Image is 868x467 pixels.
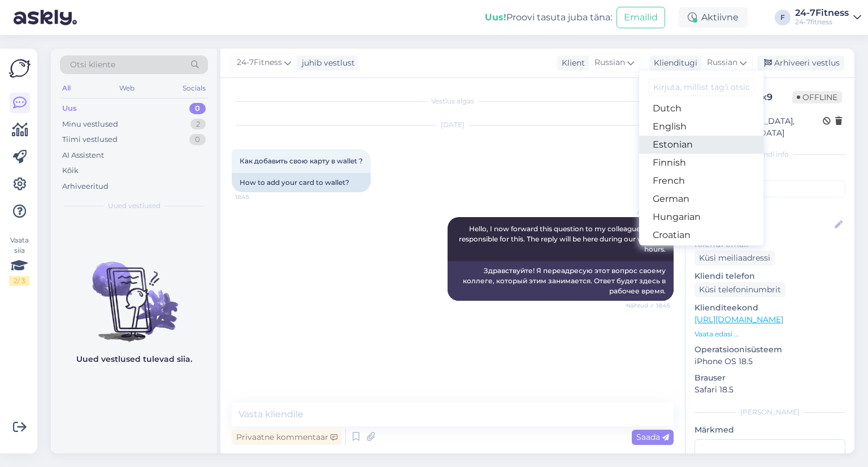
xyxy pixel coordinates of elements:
[9,276,29,286] div: 2 / 3
[62,134,118,145] div: Tiimi vestlused
[60,81,73,96] div: All
[695,314,783,325] a: [URL][DOMAIN_NAME]
[639,190,763,208] a: German
[189,134,206,145] div: 0
[9,58,31,79] img: Askly Logo
[649,57,697,69] div: Klienditugi
[695,329,845,339] p: Vaata edasi ...
[62,103,77,114] div: Uus
[485,12,506,23] b: Uus!
[70,59,115,71] span: Otsi kliente
[639,118,763,136] a: English
[639,226,763,244] a: Croatian
[695,166,845,178] p: Kliendi tag'id
[9,235,29,286] div: Vaata siia
[62,119,118,130] div: Minu vestlused
[485,11,612,24] div: Proovi tasuta juba täna:
[232,96,674,106] div: Vestlus algas
[232,173,371,192] div: How to add your card to wallet?
[639,136,763,154] a: Estonian
[695,250,775,266] div: Küsi meiliaadressi
[557,57,585,69] div: Klient
[695,180,845,197] input: Lisa tag
[594,57,625,69] span: Russian
[695,384,845,396] p: Safari 18.5
[792,91,842,103] span: Offline
[648,79,754,96] input: Kirjuta, millist tag'i otsid
[76,353,192,365] p: Uued vestlused tulevad siia.
[695,270,845,282] p: Kliendi telefon
[189,103,206,114] div: 0
[695,407,845,417] div: [PERSON_NAME]
[237,57,282,69] span: 24-7Fitness
[695,282,785,297] div: Küsi telefoninumbrit
[707,57,737,69] span: Russian
[232,430,342,445] div: Privaatne kommentaar
[628,208,670,217] span: AI Assistent
[695,202,845,214] p: Kliendi nimi
[626,301,670,310] span: Nähtud ✓ 18:45
[695,302,845,314] p: Klienditeekond
[775,10,791,25] div: F
[795,18,849,27] div: 24-7fitness
[180,81,208,96] div: Socials
[639,208,763,226] a: Hungarian
[51,241,217,343] img: No chats
[108,201,160,211] span: Uued vestlused
[695,219,832,231] input: Lisa nimi
[62,150,104,161] div: AI Assistent
[679,7,748,28] div: Aktiivne
[695,356,845,367] p: iPhone OS 18.5
[240,157,363,165] span: Как добавить свою карту в wallet ?
[695,424,845,436] p: Märkmed
[695,149,845,159] div: Kliendi info
[695,239,845,250] p: Kliendi email
[639,172,763,190] a: French
[639,154,763,172] a: Finnish
[459,224,667,253] span: Hello, I now forward this question to my colleague, who is responsible for this. The reply will b...
[235,193,277,201] span: 18:45
[617,7,665,28] button: Emailid
[190,119,206,130] div: 2
[62,181,108,192] div: Arhiveeritud
[757,55,844,71] div: Arhiveeri vestlus
[795,8,861,27] a: 24-7Fitness24-7fitness
[117,81,137,96] div: Web
[695,344,845,356] p: Operatsioonisüsteem
[62,165,79,176] div: Kõik
[448,261,674,301] div: Здравствуйте! Я переадресую этот вопрос своему коллеге, который этим занимается. Ответ будет здес...
[695,372,845,384] p: Brauser
[636,432,669,442] span: Saada
[639,100,763,118] a: Dutch
[795,8,849,18] div: 24-7Fitness
[297,57,355,69] div: juhib vestlust
[232,120,674,130] div: [DATE]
